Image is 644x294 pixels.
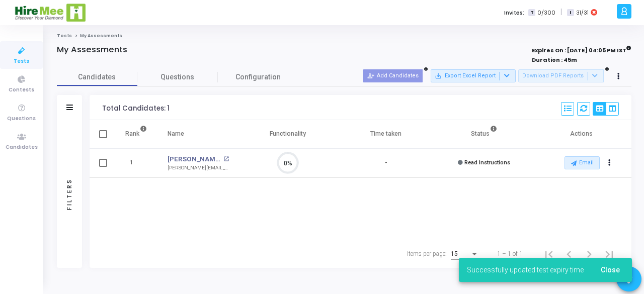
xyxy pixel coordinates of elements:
div: View Options [593,102,619,116]
td: 1 [115,148,157,178]
span: Candidates [57,72,137,82]
span: 0/300 [537,9,555,17]
th: Status [435,120,533,148]
span: Close [601,266,620,274]
button: Actions [603,156,617,170]
span: T [528,9,535,17]
mat-icon: person_add_alt [367,72,374,79]
span: My Assessments [80,33,122,39]
div: Name [168,128,184,139]
button: Download PDF Reports [518,69,604,82]
div: Time taken [370,128,401,139]
span: Questions [137,72,218,82]
span: | [560,7,562,18]
div: [PERSON_NAME][EMAIL_ADDRESS][DOMAIN_NAME] [168,164,229,172]
div: Filters [65,139,74,249]
a: [PERSON_NAME] M [168,154,220,164]
nav: breadcrumb [57,33,631,39]
span: Configuration [235,72,281,82]
mat-icon: save_alt [435,72,442,79]
span: Contests [9,86,34,94]
label: Invites: [504,9,524,17]
a: Tests [57,33,72,39]
span: Candidates [6,143,38,152]
span: Successfully updated test expiry time [467,265,584,275]
button: Export Excel Report [431,69,516,82]
strong: Expires On : [DATE] 04:05 PM IST [532,44,631,55]
div: - [385,159,387,167]
span: 31/31 [576,9,589,17]
button: First page [539,244,559,264]
img: logo [14,3,87,23]
div: Total Candidates: 1 [102,105,170,113]
button: Previous page [559,244,579,264]
span: Tests [14,57,29,66]
mat-icon: open_in_new [223,156,229,162]
strong: Duration : 45m [532,56,577,64]
span: Read Instructions [464,159,510,166]
button: Email [565,156,600,169]
th: Actions [533,120,631,148]
th: Functionality [239,120,337,148]
button: Add Candidates [363,69,423,82]
button: Close [593,261,628,279]
span: I [567,9,574,17]
th: Rank [115,120,157,148]
span: Questions [7,115,36,123]
h4: My Assessments [57,45,127,55]
button: Next page [579,244,599,264]
div: Items per page: [407,249,447,258]
button: Last page [599,244,619,264]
